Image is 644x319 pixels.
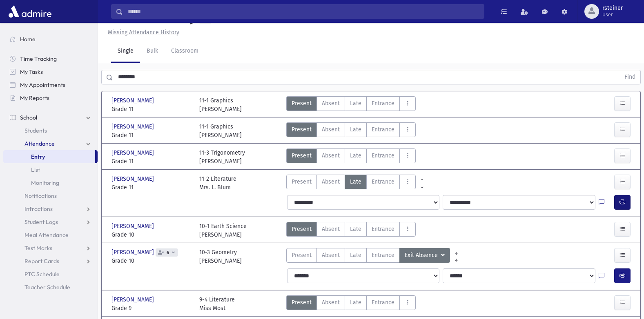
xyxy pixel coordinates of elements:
[286,148,416,166] div: AttTypes
[350,225,361,233] span: Late
[286,248,450,265] div: AttTypes
[3,78,98,91] a: My Appointments
[372,151,394,160] span: Entrance
[3,281,98,294] a: Teacher Schedule
[31,166,40,173] span: List
[105,29,179,36] a: Missing Attendance History
[322,177,340,186] span: Absent
[372,177,394,186] span: Entrance
[20,55,57,62] span: Time Tracking
[350,177,361,186] span: Late
[111,122,156,131] span: [PERSON_NAME]
[199,295,235,312] div: 9-4 Literature Miss Most
[350,251,361,259] span: Late
[3,228,98,241] a: Meal Attendance
[292,99,312,108] span: Present
[20,81,65,89] span: My Appointments
[286,295,416,312] div: AttTypes
[3,111,98,124] a: School
[31,153,45,160] span: Entry
[372,225,394,233] span: Entrance
[31,179,59,186] span: Monitoring
[165,250,171,255] span: 6
[25,140,55,147] span: Attendance
[111,105,191,113] span: Grade 11
[350,125,361,134] span: Late
[3,255,98,268] a: Report Cards
[3,137,98,150] a: Attendance
[3,91,98,104] a: My Reports
[199,222,247,239] div: 10-1 Earth Science [PERSON_NAME]
[25,284,70,291] span: Teacher Schedule
[111,40,140,63] a: Single
[199,96,242,113] div: 11-1 Graphics [PERSON_NAME]
[20,35,36,43] span: Home
[111,131,191,140] span: Grade 11
[3,52,98,65] a: Time Tracking
[372,125,394,134] span: Entrance
[619,70,640,84] button: Find
[111,148,156,157] span: [PERSON_NAME]
[372,298,394,307] span: Entrance
[111,257,191,265] span: Grade 10
[111,304,191,312] span: Grade 9
[322,99,340,108] span: Absent
[286,175,416,192] div: AttTypes
[3,268,98,281] a: PTC Schedule
[108,29,179,36] u: Missing Attendance History
[111,175,156,183] span: [PERSON_NAME]
[405,251,439,260] span: Exit Absence
[25,257,59,265] span: Report Cards
[199,122,242,140] div: 11-1 Graphics [PERSON_NAME]
[199,248,242,265] div: 10-3 Geometry [PERSON_NAME]
[286,96,416,113] div: AttTypes
[20,94,49,102] span: My Reports
[350,99,361,108] span: Late
[111,230,191,239] span: Grade 10
[111,183,191,192] span: Grade 11
[20,114,37,121] span: School
[3,65,98,78] a: My Tasks
[372,99,394,108] span: Entrance
[292,151,312,160] span: Present
[25,244,52,252] span: Test Marks
[25,127,47,134] span: Students
[165,40,205,63] a: Classroom
[602,11,623,18] span: User
[25,192,57,199] span: Notifications
[286,222,416,239] div: AttTypes
[322,225,340,233] span: Absent
[25,205,53,213] span: Infractions
[3,163,98,176] a: List
[111,96,156,105] span: [PERSON_NAME]
[3,124,98,137] a: Students
[3,150,95,163] a: Entry
[602,5,623,11] span: rsteiner
[199,175,236,192] div: 11-2 Literature Mrs. L. Blum
[25,270,60,278] span: PTC Schedule
[25,231,69,239] span: Meal Attendance
[111,157,191,166] span: Grade 11
[322,151,340,160] span: Absent
[123,4,484,19] input: Search
[25,218,58,226] span: Student Logs
[7,3,53,20] img: AdmirePro
[292,298,312,307] span: Present
[350,151,361,160] span: Late
[3,176,98,189] a: Monitoring
[111,248,156,257] span: [PERSON_NAME]
[350,298,361,307] span: Late
[292,125,312,134] span: Present
[292,177,312,186] span: Present
[399,248,450,263] button: Exit Absence
[292,251,312,259] span: Present
[199,148,245,166] div: 11-3 Trigonometry [PERSON_NAME]
[111,295,156,304] span: [PERSON_NAME]
[322,125,340,134] span: Absent
[111,222,156,230] span: [PERSON_NAME]
[140,40,165,63] a: Bulk
[3,241,98,255] a: Test Marks
[322,251,340,259] span: Absent
[322,298,340,307] span: Absent
[286,122,416,140] div: AttTypes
